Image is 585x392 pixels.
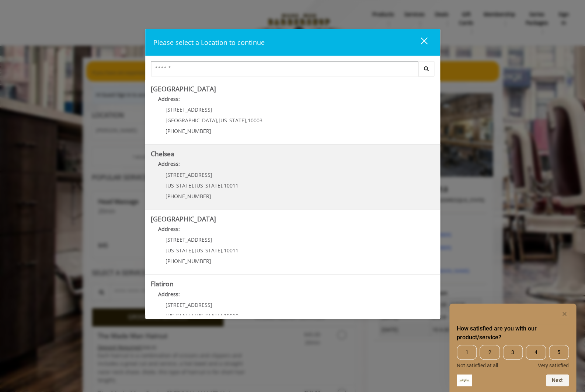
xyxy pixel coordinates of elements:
[151,214,216,223] b: [GEOGRAPHIC_DATA]
[195,182,222,189] span: [US_STATE]
[193,182,195,189] span: ,
[224,312,238,319] span: 10010
[166,171,212,178] span: [STREET_ADDRESS]
[151,62,435,80] div: Center Select
[457,363,498,368] span: Not satisfied at all
[166,312,193,319] span: [US_STATE]
[457,345,569,368] div: How satisfied are you with our product/service? Select an option from 1 to 5, with 1 being Not sa...
[407,35,432,50] button: close dialog
[549,345,569,360] span: 5
[224,247,238,254] span: 10011
[526,345,546,360] span: 4
[166,182,193,189] span: [US_STATE]
[219,117,246,124] span: [US_STATE]
[193,312,195,319] span: ,
[193,247,195,254] span: ,
[158,225,180,232] b: Address:
[222,312,224,319] span: ,
[560,309,569,318] button: Hide survey
[166,117,217,124] span: [GEOGRAPHIC_DATA]
[166,258,211,265] span: [PHONE_NUMBER]
[217,117,219,124] span: ,
[195,247,222,254] span: [US_STATE]
[158,95,180,102] b: Address:
[480,345,499,360] span: 2
[248,117,262,124] span: 10003
[158,160,180,167] b: Address:
[151,149,174,158] b: Chelsea
[153,38,265,47] span: Please select a Location to continue
[166,247,193,254] span: [US_STATE]
[457,324,569,342] h2: How satisfied are you with our product/service? Select an option from 1 to 5, with 1 being Not sa...
[151,279,174,288] b: Flatiron
[166,236,212,243] span: [STREET_ADDRESS]
[422,66,431,71] i: Search button
[457,345,477,360] span: 1
[538,363,569,368] span: Very satisfied
[546,374,569,386] button: Next question
[222,247,224,254] span: ,
[503,345,523,360] span: 3
[224,182,238,189] span: 10011
[412,37,427,48] div: close dialog
[158,291,180,298] b: Address:
[166,106,212,113] span: [STREET_ADDRESS]
[166,301,212,308] span: [STREET_ADDRESS]
[151,84,216,93] b: [GEOGRAPHIC_DATA]
[246,117,248,124] span: ,
[166,193,211,200] span: [PHONE_NUMBER]
[195,312,222,319] span: [US_STATE]
[222,182,224,189] span: ,
[166,127,211,134] span: [PHONE_NUMBER]
[151,62,418,76] input: Search Center
[457,309,569,386] div: How satisfied are you with our product/service? Select an option from 1 to 5, with 1 being Not sa...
